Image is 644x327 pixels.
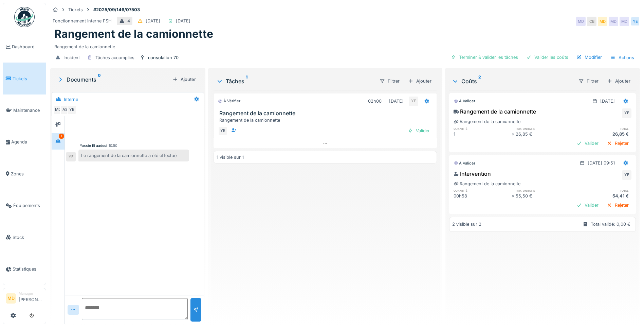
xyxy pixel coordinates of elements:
[607,53,637,63] div: Actions
[574,201,601,210] div: Valider
[6,293,16,304] li: MD
[54,28,213,40] h1: Rangement de la camionnette
[405,126,433,135] div: Valider
[454,107,536,116] div: Rangement de la camionnette
[59,134,64,139] div: 1
[95,54,134,61] div: Tâches accomplies
[57,75,170,84] div: Documents
[53,105,63,115] div: MD
[448,53,521,62] div: Terminer & valider les tâches
[78,150,189,161] div: Le rangement de la camionnette a été effectué
[146,18,160,24] div: [DATE]
[454,126,511,131] h6: quantité
[454,188,511,193] h6: quantité
[14,7,35,27] img: Badge_color-CXgf-gQk.svg
[523,53,571,62] div: Valider les coûts
[3,31,46,63] a: Dashboard
[454,98,475,104] div: À valider
[609,17,618,26] div: MD
[604,139,631,148] div: Rejeter
[3,94,46,126] a: Maintenance
[588,160,615,166] div: [DATE] 09:51
[217,154,244,160] div: 1 visible sur 1
[454,118,520,125] div: Rangement de la camionnette
[604,201,631,210] div: Rejeter
[598,17,607,26] div: MD
[512,131,516,137] div: ×
[574,126,631,131] h6: total
[630,17,640,26] div: YE
[127,18,130,24] div: 4
[622,170,631,180] div: YE
[454,193,511,199] div: 00h58
[3,63,46,94] a: Tickets
[516,193,573,199] div: 55,50 €
[218,126,227,136] div: YE
[98,75,101,84] sup: 0
[604,76,633,86] div: Ajouter
[574,53,605,62] div: Modifier
[54,41,636,50] div: Rangement de la camionnette
[574,188,631,193] h6: total
[19,291,43,296] div: Manager
[53,18,112,24] div: Fonctionnement interne FSH
[3,190,46,221] a: Équipements
[574,131,631,137] div: 26,85 €
[246,77,247,85] sup: 1
[620,17,629,26] div: MD
[576,17,586,26] div: MD
[591,221,630,227] div: Total validé: 0,00 €
[66,152,76,161] div: YE
[13,75,43,82] span: Tickets
[454,170,491,178] div: Intervention
[64,96,78,103] div: Interne
[170,75,199,84] div: Ajouter
[219,117,434,123] div: Rangement de la camionnette
[91,6,143,13] strong: #2025/09/146/07503
[574,193,631,199] div: 54,41 €
[13,107,43,114] span: Maintenance
[67,105,76,115] div: YE
[219,110,434,117] h3: Rangement de la camionnette
[109,143,117,148] div: 10:50
[376,76,403,86] div: Filtrer
[574,139,601,148] div: Valider
[148,54,179,61] div: consolation 70
[216,77,374,85] div: Tâches
[176,18,190,24] div: [DATE]
[80,143,107,148] div: Yassin El aadoui
[13,234,43,241] span: Stock
[368,98,382,104] div: 02h00
[13,202,43,209] span: Équipements
[622,108,631,118] div: YE
[3,158,46,190] a: Zones
[454,160,475,166] div: À valider
[3,221,46,253] a: Stock
[13,266,43,272] span: Statistiques
[60,105,70,115] div: AS
[512,193,516,199] div: ×
[409,97,418,106] div: YE
[218,98,240,104] div: À vérifier
[452,77,573,85] div: Coûts
[587,17,596,26] div: CB
[68,6,83,13] div: Tickets
[19,291,43,306] li: [PERSON_NAME]
[454,131,511,137] div: 1
[63,54,80,61] div: Incident
[516,131,573,137] div: 26,85 €
[12,44,43,50] span: Dashboard
[516,188,573,193] h6: prix unitaire
[600,98,615,104] div: [DATE]
[478,77,481,85] sup: 2
[11,139,43,145] span: Agenda
[3,253,46,285] a: Statistiques
[11,171,43,177] span: Zones
[389,98,404,104] div: [DATE]
[3,126,46,158] a: Agenda
[6,291,43,307] a: MD Manager[PERSON_NAME]
[454,180,520,187] div: Rangement de la camionnette
[405,76,434,86] div: Ajouter
[452,221,481,227] div: 2 visible sur 2
[575,76,602,86] div: Filtrer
